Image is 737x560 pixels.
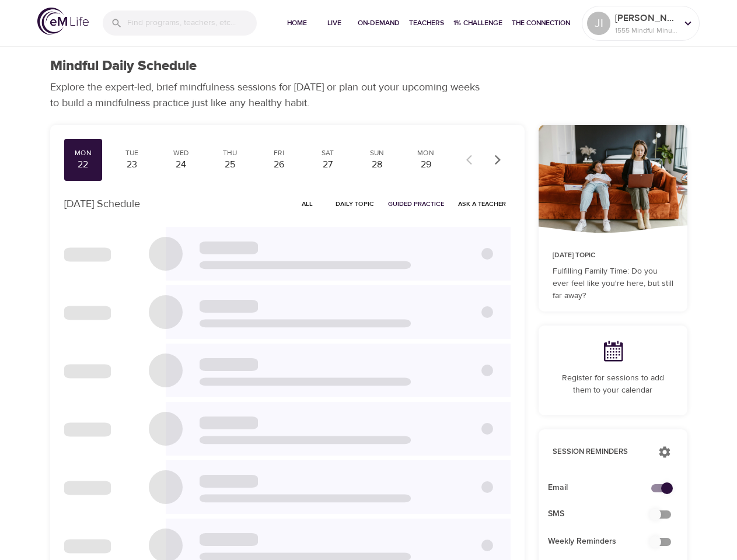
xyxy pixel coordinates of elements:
[37,8,89,35] img: logo
[283,17,311,29] span: Home
[358,17,400,29] span: On-Demand
[553,372,673,397] p: Register for sessions to add them to your calendar
[453,195,511,213] button: Ask a Teacher
[615,11,677,25] p: [PERSON_NAME]
[553,265,673,302] p: Fulfilling Family Time: Do you ever feel like you're here, but still far away?
[127,10,257,36] input: Find programs, teachers, etc...
[362,158,392,171] div: 28
[512,17,570,29] span: The Connection
[336,198,374,209] span: Daily Topic
[458,198,506,209] span: Ask a Teacher
[166,148,195,158] div: Wed
[264,148,294,158] div: Fri
[553,446,647,458] p: Session Reminders
[548,482,659,494] span: Email
[215,158,244,171] div: 25
[331,195,379,213] button: Daily Topic
[411,148,441,158] div: Mon
[388,198,444,209] span: Guided Practice
[553,250,673,261] p: [DATE] Topic
[215,148,244,158] div: Thu
[362,148,392,158] div: Sun
[289,195,326,213] button: All
[409,17,444,29] span: Teachers
[294,198,322,209] span: All
[64,196,140,212] p: [DATE] Schedule
[50,58,197,75] h1: Mindful Daily Schedule
[69,148,98,158] div: Mon
[587,12,610,35] div: JI
[411,158,441,171] div: 29
[313,158,343,171] div: 27
[313,148,343,158] div: Sat
[117,158,146,171] div: 23
[264,158,294,171] div: 26
[166,158,195,171] div: 24
[453,17,502,29] span: 1% Challenge
[548,508,659,520] span: SMS
[50,79,488,111] p: Explore the expert-led, brief mindfulness sessions for [DATE] or plan out your upcoming weeks to ...
[320,17,348,29] span: Live
[548,535,659,548] span: Weekly Reminders
[615,25,677,36] p: 1555 Mindful Minutes
[383,195,449,213] button: Guided Practice
[69,158,98,171] div: 22
[117,148,146,158] div: Tue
